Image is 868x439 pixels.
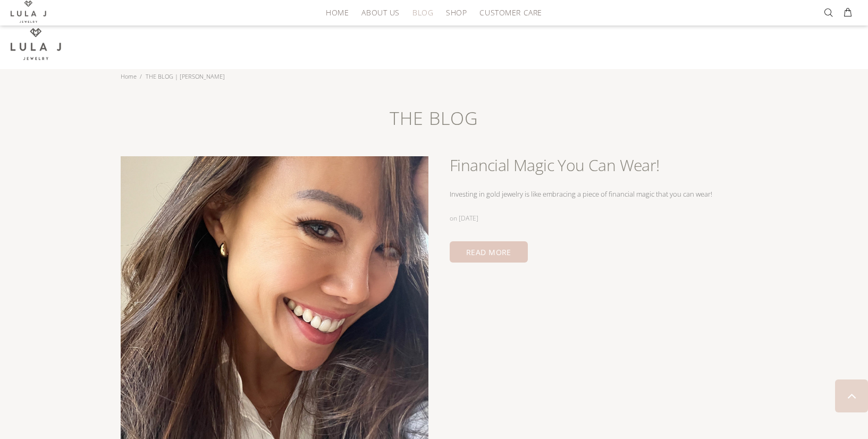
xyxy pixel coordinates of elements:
[450,189,748,199] div: Investing in gold jewelry is like embracing a piece of financial magic that you can wear!
[450,155,660,176] a: Financial Magic You Can Wear!
[473,4,542,21] a: CUSTOMER CARE
[355,4,406,21] a: ABOUT US
[446,9,467,16] span: SHOP
[319,4,355,21] a: HOME
[406,4,440,21] a: BLOG
[835,379,868,412] a: BACK TO TOP
[450,213,478,224] div: on [DATE]
[326,9,349,16] span: HOME
[412,9,433,16] span: BLOG
[361,9,399,16] span: ABOUT US
[450,241,528,263] a: READ MORE
[121,72,137,80] a: Home
[121,106,748,156] h1: THE BLOG
[140,69,228,84] li: THE BLOG | [PERSON_NAME]
[479,9,542,16] span: CUSTOMER CARE
[440,4,473,21] a: SHOP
